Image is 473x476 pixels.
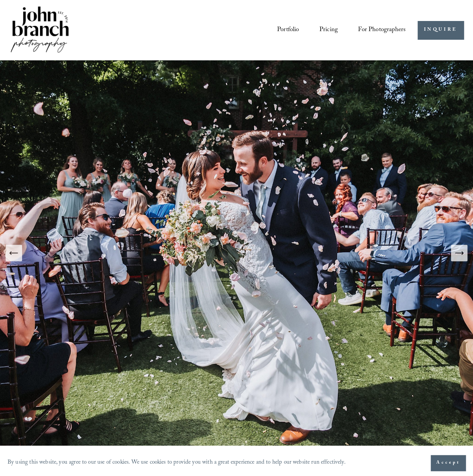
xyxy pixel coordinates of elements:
[6,245,22,261] button: Previous Slide
[7,457,346,469] p: By using this website, you agree to our use of cookies. We use cookies to provide you with a grea...
[418,21,464,39] a: INQUIRE
[451,245,467,261] button: Next Slide
[358,23,406,37] a: folder dropdown
[277,23,299,37] a: Portfolio
[431,455,466,471] button: Accept
[358,24,406,36] span: For Photographers
[319,23,338,37] a: Pricing
[436,459,460,467] span: Accept
[9,5,70,55] img: John Branch IV Photography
